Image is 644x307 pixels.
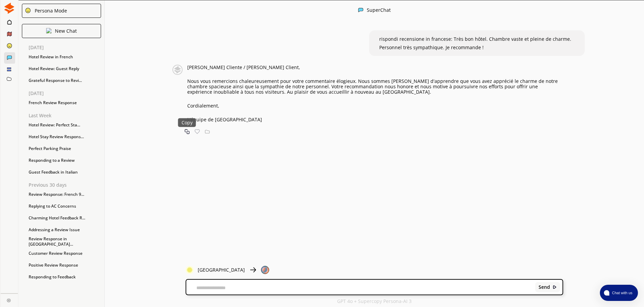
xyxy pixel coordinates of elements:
p: Cordialement, [187,103,563,109]
p: Previous 30 days [29,182,104,188]
span: rispondi recensione in francese: Très bon hôtel. Chambre vaste et pleine de charme. Personnel trè... [379,36,571,51]
div: Replying to AC Concerns [25,201,104,211]
img: Copy [185,129,190,134]
div: Hotel Review: Perfect Sta... [25,120,104,130]
div: Hotel Stay Review Respons... [25,132,104,142]
img: Close [46,28,52,33]
div: Copy [178,118,196,127]
img: Close [552,285,557,289]
div: Hotel Review: Guest Reply [25,64,104,74]
div: Hotel Review in French [25,52,104,62]
div: Persona Mode [32,8,67,13]
div: French Review Response [25,98,104,108]
img: Favorite [195,129,200,134]
div: Hotel Review Response [25,284,104,294]
img: Close [7,298,11,302]
div: Grateful Response to Revi... [25,75,104,86]
img: Close [25,7,31,13]
div: Review Response: French 9... [25,189,104,199]
div: Positive Review Response [25,260,104,270]
b: Send [539,284,550,290]
p: L'équipe de [GEOGRAPHIC_DATA] [187,117,563,122]
div: Responding to Feedback [25,272,104,282]
p: [PERSON_NAME] Cliente / [PERSON_NAME] Client, [187,65,563,70]
p: [DATE] [29,91,104,96]
div: Perfect Parking Praise [25,144,104,154]
div: Guest Feedback in Italian [25,167,104,177]
span: Chat with us [609,290,634,296]
p: GPT 4o + Supercopy Persona-AI 3 [337,299,412,304]
div: Addressing a Review Issue [25,225,104,235]
p: Last Week [29,113,104,118]
div: Responding to a Review [25,155,104,165]
p: [GEOGRAPHIC_DATA] [198,267,245,273]
img: Close [358,7,363,13]
div: SuperChat [367,7,391,14]
img: Close [171,65,184,75]
div: Review Response in [GEOGRAPHIC_DATA]... [25,237,104,247]
button: atlas-launcher [600,285,638,301]
img: Save [205,129,210,134]
img: Close [261,266,269,274]
div: Charming Hotel Feedback R... [25,213,104,223]
img: Close [249,266,257,274]
a: Close [1,294,18,305]
img: Close [186,266,194,274]
div: Customer Review Response [25,248,104,258]
p: Nous vous remercions chaleureusement pour votre commentaire élogieux. Nous sommes [PERSON_NAME] d... [187,79,563,95]
img: Close [4,3,15,14]
p: [DATE] [29,45,104,50]
p: New Chat [55,28,77,34]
